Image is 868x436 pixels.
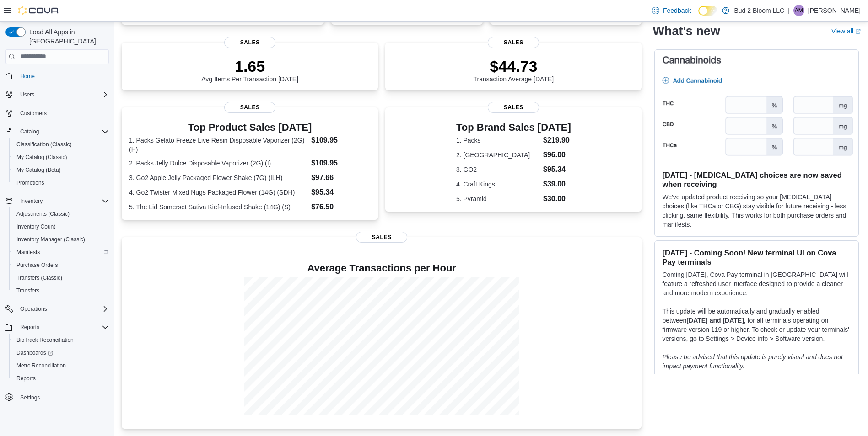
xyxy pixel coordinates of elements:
span: Metrc Reconciliation [13,360,109,371]
span: AM [795,5,803,16]
em: Please be advised that this update is purely visual and does not impact payment functionality. [662,353,843,370]
span: Dashboards [16,349,53,356]
dt: 1. Packs [456,136,539,145]
a: Purchase Orders [13,260,62,271]
span: Purchase Orders [16,261,58,269]
button: My Catalog (Classic) [9,151,113,164]
span: Dashboards [13,347,109,358]
button: Reports [16,322,43,333]
div: Avg Items Per Transaction [DATE] [201,57,298,83]
dd: $95.34 [311,187,371,198]
span: Adjustments (Classic) [16,210,70,218]
span: Customers [20,110,47,117]
a: Inventory Count [13,221,59,232]
a: Manifests [13,247,43,258]
span: Operations [16,303,109,314]
span: BioTrack Reconciliation [16,336,74,344]
p: 1.65 [201,57,298,75]
dt: 2. [GEOGRAPHIC_DATA] [456,150,539,160]
span: Promotions [13,177,109,188]
button: Adjustments (Classic) [9,207,113,220]
span: Manifests [13,247,109,258]
a: Classification (Classic) [13,139,75,150]
p: We've updated product receiving so your [MEDICAL_DATA] choices (like THCa or CBG) stay visible fo... [662,192,851,229]
dd: $97.66 [311,172,371,183]
h3: [DATE] - Coming Soon! New terminal UI on Cova Pay terminals [662,248,851,266]
strong: [DATE] and [DATE] [686,317,744,324]
button: BioTrack Reconciliation [9,334,113,346]
dt: 4. Craft Kings [456,180,539,189]
span: Reports [16,375,36,382]
p: [PERSON_NAME] [808,5,861,16]
span: Dark Mode [698,16,699,16]
span: Home [16,70,109,82]
a: Customers [16,108,50,119]
button: Inventory [2,195,113,207]
a: My Catalog (Classic) [13,152,71,163]
span: Reports [16,322,109,333]
span: Promotions [16,179,44,186]
span: Sales [224,102,275,113]
div: Ariel Mizrahi [793,5,804,16]
a: My Catalog (Beta) [13,165,65,175]
a: View allExternal link [831,27,861,35]
span: Sales [356,232,407,243]
dd: $39.00 [543,179,571,190]
button: Reports [2,321,113,334]
button: Inventory [16,196,46,207]
h3: Top Brand Sales [DATE] [456,122,571,133]
p: Bud 2 Bloom LLC [734,5,784,16]
span: Reports [20,324,39,331]
span: Operations [20,305,47,313]
span: Sales [488,102,539,113]
button: Catalog [2,125,113,138]
span: BioTrack Reconciliation [13,335,109,346]
span: Classification (Classic) [16,141,72,148]
button: Users [16,89,38,100]
a: Home [16,71,38,82]
h3: [DATE] - [MEDICAL_DATA] choices are now saved when receiving [662,170,851,189]
dd: $30.00 [543,193,571,204]
span: Purchase Orders [13,260,109,271]
dd: $96.00 [543,149,571,160]
span: Catalog [20,128,39,135]
a: BioTrack Reconciliation [13,335,77,346]
button: Operations [2,303,113,315]
button: Manifests [9,246,113,259]
span: Classification (Classic) [13,139,109,150]
dd: $109.95 [311,135,371,146]
nav: Complex example [5,66,109,428]
dd: $95.34 [543,164,571,175]
h4: Average Transactions per Hour [129,263,634,274]
button: Customers [2,106,113,120]
button: Purchase Orders [9,259,113,271]
dt: 3. GO2 [456,165,539,174]
dd: $76.50 [311,202,371,213]
span: Sales [224,37,275,48]
span: Load All Apps in [GEOGRAPHIC_DATA] [26,27,109,46]
a: Adjustments (Classic) [13,208,73,219]
button: Classification (Classic) [9,138,113,151]
span: My Catalog (Classic) [16,154,67,161]
a: Inventory Manager (Classic) [13,234,89,245]
span: My Catalog (Beta) [16,166,61,174]
p: Coming [DATE], Cova Pay terminal in [GEOGRAPHIC_DATA] will feature a refreshed user interface des... [662,270,851,298]
span: Home [20,73,35,80]
dd: $109.95 [311,158,371,169]
div: Transaction Average [DATE] [474,57,554,83]
a: Feedback [648,1,695,20]
dt: 1. Packs Gelato Freeze Live Resin Disposable Vaporizer (2G) (H) [129,136,307,154]
span: Users [20,91,34,98]
span: Users [16,89,109,100]
button: My Catalog (Beta) [9,164,113,176]
span: Transfers [13,285,109,296]
p: $44.73 [474,57,554,75]
span: Manifests [16,249,40,256]
dd: $219.90 [543,135,571,146]
button: Promotions [9,176,113,189]
button: Settings [2,390,113,404]
span: Transfers (Classic) [16,274,62,282]
dt: 5. Pyramid [456,194,539,203]
h3: Top Product Sales [DATE] [129,122,371,133]
span: Adjustments (Classic) [13,208,109,219]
